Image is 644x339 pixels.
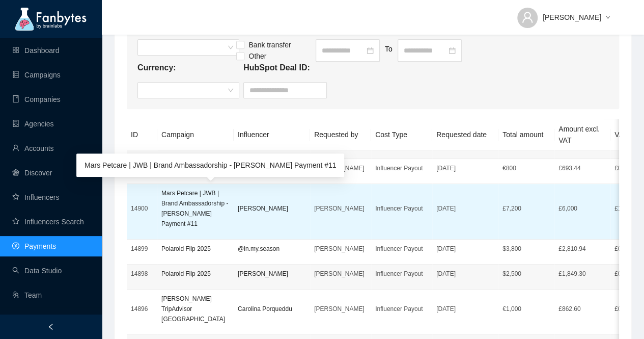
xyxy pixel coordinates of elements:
[502,203,550,214] p: £ 7,200
[380,39,398,55] p: To
[558,304,606,314] p: £862.60
[127,119,157,150] th: ID
[244,39,295,50] span: Bank transfer
[371,119,432,150] th: Cost Type
[12,71,61,79] a: databaseCampaigns
[137,62,176,74] p: Currency:
[161,244,230,254] p: Polaroid Flip 2025
[543,12,601,23] span: [PERSON_NAME]
[12,144,54,152] a: userAccounts
[314,269,367,279] p: [PERSON_NAME]
[554,119,610,150] th: Amount excl. VAT
[238,304,306,314] p: Carolina Porqueddu
[12,218,84,226] a: starInfluencers Search
[12,120,54,128] a: containerAgencies
[244,50,270,62] span: Other
[502,304,550,314] p: € 1,000
[157,119,234,150] th: Campaign
[436,269,494,279] p: [DATE]
[375,203,428,214] p: Influencer Payout
[131,203,153,214] p: 14900
[375,269,428,279] p: Influencer Payout
[238,244,306,254] p: @in.my.season
[314,203,367,214] p: [PERSON_NAME]
[558,269,606,279] p: £1,849.30
[131,269,153,279] p: 14898
[558,244,606,254] p: £2,810.94
[161,269,230,279] p: Polaroid Flip 2025
[234,119,310,150] th: Influencer
[131,304,153,314] p: 14896
[432,119,498,150] th: Requested date
[558,203,606,214] p: £6,000
[161,188,230,229] p: Mars Petcare | JWB | Brand Ambassadorship - [PERSON_NAME] Payment #11
[375,304,428,314] p: Influencer Payout
[502,269,550,279] p: $ 2,500
[47,323,54,330] span: left
[498,119,554,150] th: Total amount
[375,244,428,254] p: Influencer Payout
[436,203,494,214] p: [DATE]
[375,163,428,173] p: Influencer Payout
[502,244,550,254] p: $ 3,800
[436,163,494,173] p: [DATE]
[310,119,371,150] th: Requested by
[436,304,494,314] p: [DATE]
[76,153,344,177] div: Mars Petcare | JWB | Brand Ambassadorship - [PERSON_NAME] Payment #11
[161,294,230,324] p: [PERSON_NAME] TripAdvisor [GEOGRAPHIC_DATA]
[238,203,306,214] p: [PERSON_NAME]
[238,269,306,279] p: [PERSON_NAME]
[436,244,494,254] p: [DATE]
[12,95,61,103] a: bookCompanies
[12,193,59,201] a: starInfluencers
[314,304,367,314] p: [PERSON_NAME]
[12,291,42,299] a: usergroup-addTeam
[12,242,56,250] a: pay-circlePayments
[12,46,60,55] a: appstoreDashboard
[509,5,619,21] button: [PERSON_NAME]down
[314,244,367,254] p: [PERSON_NAME]
[131,244,153,254] p: 14899
[502,163,550,173] p: € 800
[12,267,62,275] a: searchData Studio
[558,163,606,173] p: £693.44
[243,62,310,74] p: HubSpot Deal ID:
[605,15,610,21] span: down
[521,11,534,23] span: user
[12,169,52,177] a: radar-chartDiscover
